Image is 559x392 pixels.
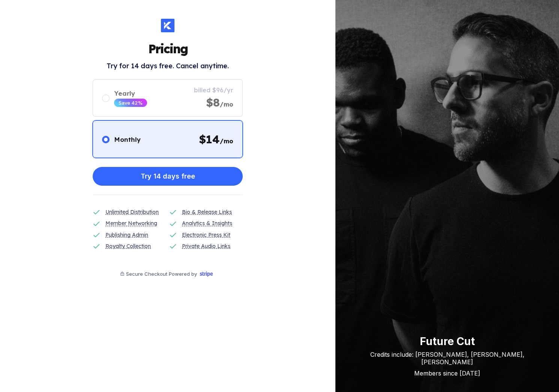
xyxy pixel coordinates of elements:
[105,231,148,239] div: Publishing Admin
[114,135,141,143] div: Monthly
[119,100,143,106] div: Save 42%
[220,101,233,108] span: /mo
[206,95,233,110] div: $8
[105,219,157,227] div: Member Networking
[350,369,544,377] div: Members since [DATE]
[141,169,195,184] div: Try 14 days free
[105,242,151,250] div: Royalty Collection
[107,62,229,70] h2: Try for 14 days free. Cancel anytime.
[114,89,147,97] div: Yearly
[350,335,544,348] div: Future Cut
[220,137,233,145] span: /mo
[148,41,188,56] h1: Pricing
[105,208,159,216] div: Unlimited Distribution
[182,242,230,250] div: Private Audio Links
[194,86,233,94] div: billed $96/yr
[93,167,243,186] button: Try 14 days free
[182,208,232,216] div: Bio & Release Links
[350,351,544,366] div: Credits include: [PERSON_NAME], [PERSON_NAME], [PERSON_NAME]
[126,271,197,277] div: Secure Checkout Powered by
[182,231,230,239] div: Electronic Press Kit
[199,132,233,146] div: $ 14
[182,219,232,227] div: Analytics & Insights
